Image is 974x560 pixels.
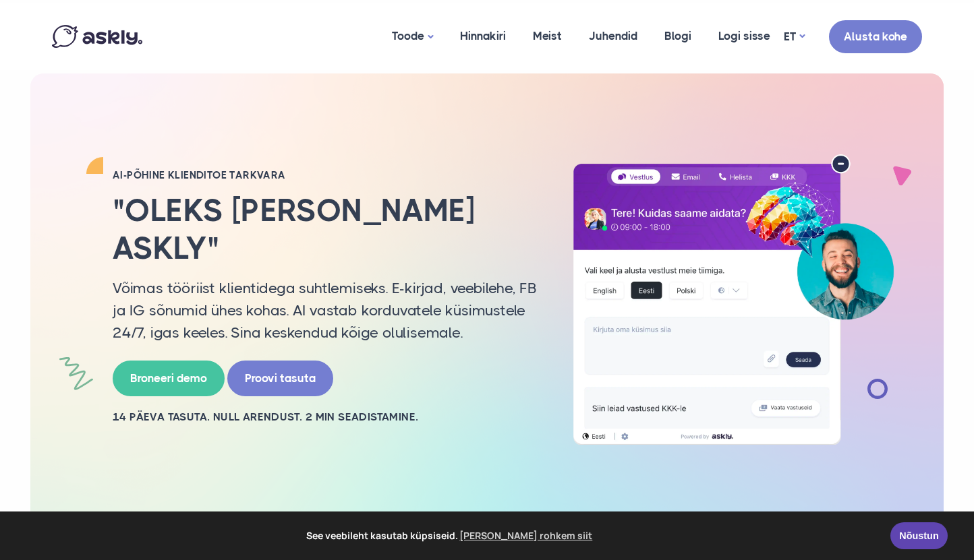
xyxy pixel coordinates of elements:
[113,192,538,266] h2: "Oleks [PERSON_NAME] Askly"
[227,361,333,396] a: Proovi tasuta
[447,3,519,69] a: Hinnakiri
[705,3,784,69] a: Logi sisse
[784,27,805,46] a: ET
[113,168,538,182] h2: AI-PÕHINE KLIENDITOE TARKVARA
[829,20,922,53] a: Alusta kohe
[113,361,225,396] a: Broneeri demo
[378,3,447,70] a: Toode
[458,526,595,546] a: learn more about cookies
[558,154,909,445] img: AI multilingual chat
[519,3,575,69] a: Meist
[890,522,948,549] a: Nõustun
[113,410,538,425] h2: 14 PÄEVA TASUTA. NULL ARENDUST. 2 MIN SEADISTAMINE.
[575,3,651,69] a: Juhendid
[651,3,705,69] a: Blogi
[20,526,881,546] span: See veebileht kasutab küpsiseid.
[113,277,538,344] p: Võimas tööriist klientidega suhtlemiseks. E-kirjad, veebilehe, FB ja IG sõnumid ühes kohas. AI va...
[52,25,142,48] img: Askly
